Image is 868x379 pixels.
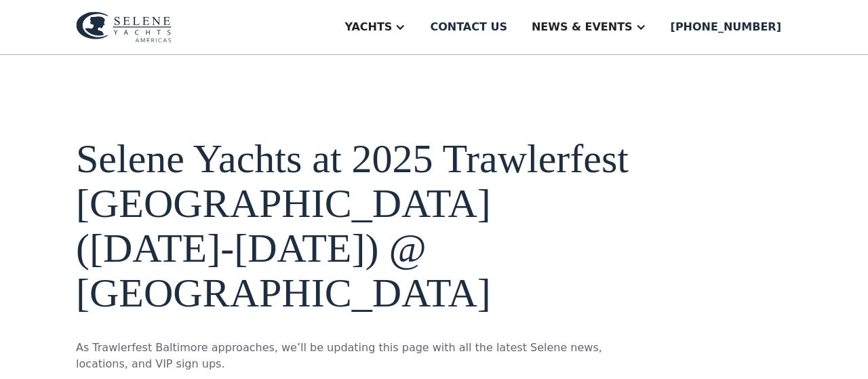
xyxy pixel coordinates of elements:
[76,136,640,315] h1: Selene Yachts at 2025 Trawlerfest [GEOGRAPHIC_DATA] ([DATE]-[DATE]) @ [GEOGRAPHIC_DATA]
[430,19,507,35] div: Contact us
[76,340,640,372] p: As Trawlerfest Baltimore approaches, we’ll be updating this page with all the latest Selene news,...
[532,19,633,35] div: News & EVENTS
[76,12,172,43] img: logo
[671,19,781,35] div: [PHONE_NUMBER]
[344,19,392,35] div: Yachts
